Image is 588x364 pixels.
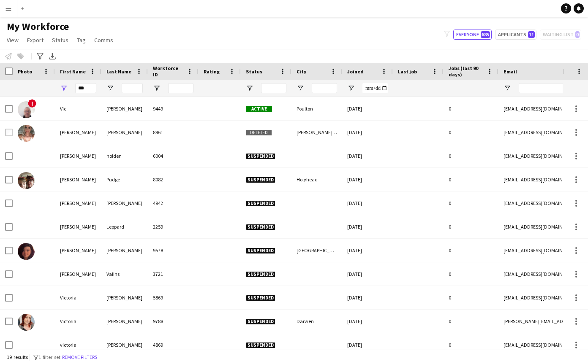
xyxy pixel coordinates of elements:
[55,144,101,167] div: [PERSON_NAME]
[444,262,498,286] div: 0
[18,68,32,75] span: Photo
[5,129,13,136] input: Row Selection is disabled for this row (unchecked)
[55,262,101,286] div: [PERSON_NAME]
[444,144,498,167] div: 0
[246,84,253,92] button: Open Filter Menu
[495,30,536,40] button: Applicants11
[28,99,36,108] span: !
[504,68,517,75] span: Email
[449,65,483,78] span: Jobs (last 90 days)
[122,83,143,93] input: Last Name Filter Input
[7,20,69,33] span: My Workforce
[60,84,68,92] button: Open Filter Menu
[148,144,199,167] div: 6004
[101,310,148,333] div: [PERSON_NAME]
[101,215,148,238] div: Leppard
[106,68,131,75] span: Last Name
[342,239,393,262] div: [DATE]
[246,200,275,207] span: Suspended
[18,243,35,260] img: Vicky Norman
[52,36,68,44] span: Status
[101,121,148,144] div: [PERSON_NAME]
[297,84,304,92] button: Open Filter Menu
[246,295,275,301] span: Suspended
[55,310,101,333] div: Victoria
[342,262,393,286] div: [DATE]
[342,168,393,191] div: [DATE]
[312,83,337,93] input: City Filter Input
[101,286,148,309] div: [PERSON_NAME]
[148,333,199,356] div: 4869
[101,333,148,356] div: [PERSON_NAME]
[504,84,511,92] button: Open Filter Menu
[291,168,342,191] div: Holyhead
[55,121,101,144] div: [PERSON_NAME]
[342,286,393,309] div: [DATE]
[60,353,99,362] button: Remove filters
[148,191,199,215] div: 4942
[49,35,72,46] a: Status
[38,354,60,360] span: 1 filter set
[204,68,220,75] span: Rating
[444,97,498,120] div: 0
[347,68,364,75] span: Joined
[246,224,275,230] span: Suspended
[55,333,101,356] div: victoria
[3,35,22,46] a: View
[148,262,199,286] div: 3721
[18,314,35,331] img: Victoria Heston-king
[168,83,193,93] input: Workforce ID Filter Input
[444,333,498,356] div: 0
[7,36,19,44] span: View
[444,168,498,191] div: 0
[444,239,498,262] div: 0
[60,68,86,75] span: First Name
[246,177,275,183] span: Suspended
[106,84,114,92] button: Open Filter Menu
[342,144,393,167] div: [DATE]
[55,239,101,262] div: [PERSON_NAME]
[101,239,148,262] div: [PERSON_NAME]
[148,168,199,191] div: 8082
[246,106,272,112] span: Active
[297,68,306,75] span: City
[291,310,342,333] div: Darwen
[27,36,44,44] span: Export
[153,65,183,78] span: Workforce ID
[73,35,89,46] a: Tag
[291,239,342,262] div: [GEOGRAPHIC_DATA]
[75,83,96,93] input: First Name Filter Input
[342,191,393,215] div: [DATE]
[101,97,148,120] div: [PERSON_NAME]
[342,121,393,144] div: [DATE]
[291,97,342,120] div: Poulton
[528,31,535,38] span: 11
[444,215,498,238] div: 0
[261,83,286,93] input: Status Filter Input
[47,51,57,61] app-action-btn: Export XLSX
[291,121,342,144] div: [PERSON_NAME] Coldfield
[101,191,148,215] div: [PERSON_NAME]
[444,191,498,215] div: 0
[246,68,262,75] span: Status
[18,172,35,189] img: Vicki Pudge
[444,286,498,309] div: 0
[101,168,148,191] div: Pudge
[148,215,199,238] div: 2259
[347,84,355,92] button: Open Filter Menu
[18,101,35,118] img: Vic Shields
[362,83,388,93] input: Joined Filter Input
[148,97,199,120] div: 9449
[342,215,393,238] div: [DATE]
[18,125,35,142] img: Vicki Collins
[246,271,275,278] span: Suspended
[453,30,492,40] button: Everyone685
[55,191,101,215] div: [PERSON_NAME]
[35,51,45,61] app-action-btn: Advanced filters
[444,121,498,144] div: 0
[55,286,101,309] div: Victoria
[444,310,498,333] div: 0
[342,333,393,356] div: [DATE]
[101,262,148,286] div: Valins
[77,36,86,44] span: Tag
